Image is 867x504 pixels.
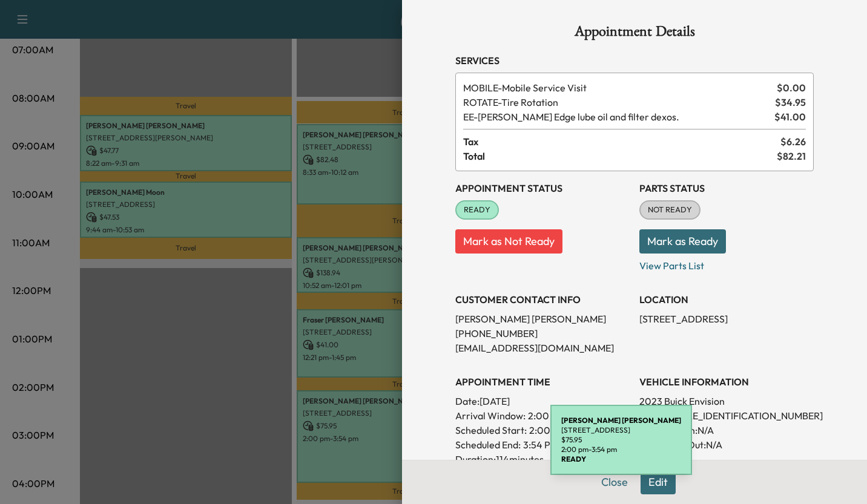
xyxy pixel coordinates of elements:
span: $ 6.26 [780,134,806,149]
span: $ 34.95 [775,95,806,110]
span: 2:00 PM - 6:00 PM [528,408,610,423]
span: $ 82.21 [777,149,806,163]
span: Tire Rotation [463,95,770,110]
span: Tax [463,134,780,149]
span: Mobile Service Visit [463,80,772,95]
h3: Parts Status [639,181,814,195]
p: Arrival Window: [455,408,630,423]
p: Odometer Out: N/A [639,437,814,452]
p: 2:00 PM [529,423,566,437]
h3: LOCATION [639,292,814,307]
p: Scheduled End: [455,437,521,452]
button: Mark as Not Ready [455,229,562,254]
h3: Services [455,53,814,68]
h3: CUSTOMER CONTACT INFO [455,292,630,307]
p: Date: [DATE] [455,394,630,408]
h1: Appointment Details [455,24,814,44]
p: [PHONE_NUMBER] [455,326,630,341]
button: Edit [641,470,676,494]
h3: Appointment Status [455,181,630,195]
button: Close [593,470,636,494]
span: $ 41.00 [774,110,806,124]
p: Odometer In: N/A [639,423,814,437]
p: [EMAIL_ADDRESS][DOMAIN_NAME] [455,341,630,355]
p: [US_VEHICLE_IDENTIFICATION_NUMBER] [639,408,814,423]
p: Duration: 114 minutes [455,452,630,466]
p: [STREET_ADDRESS] [639,312,814,326]
p: View Parts List [639,254,814,273]
p: [PERSON_NAME] [PERSON_NAME] [455,312,630,326]
span: $ 0.00 [777,80,806,95]
p: 3:54 PM [523,437,558,452]
p: 2023 Buick Envision [639,394,814,408]
h3: VEHICLE INFORMATION [639,375,814,389]
span: Ewing Edge lube oil and filter dexos. [463,110,770,124]
span: NOT READY [641,204,699,216]
h3: APPOINTMENT TIME [455,375,630,389]
p: Scheduled Start: [455,423,527,437]
button: Mark as Ready [639,229,726,254]
span: Total [463,149,777,163]
span: READY [457,204,498,216]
